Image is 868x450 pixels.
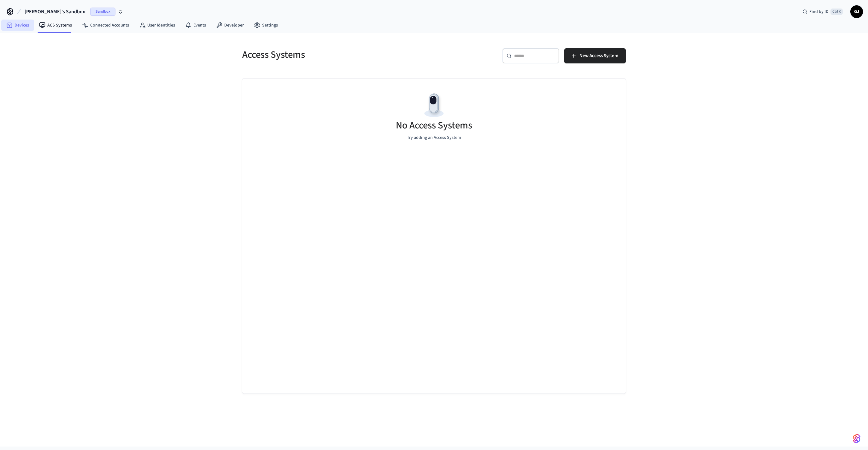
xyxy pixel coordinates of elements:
[90,8,115,16] span: Sandbox
[407,134,461,141] p: Try adding an Access System
[851,6,862,17] span: GJ
[249,20,283,31] a: Settings
[34,20,77,31] a: ACS Systems
[853,434,860,444] img: SeamLogoGradient.69752ec5.svg
[242,48,430,61] h5: Access Systems
[797,6,848,17] div: Find by IDCtrl K
[180,20,211,31] a: Events
[77,20,134,31] a: Connected Accounts
[396,119,472,132] h5: No Access Systems
[809,9,829,15] span: Find by ID
[134,20,180,31] a: User Identities
[420,91,448,120] img: Devices Empty State
[579,52,618,60] span: New Access System
[1,20,34,31] a: Devices
[850,5,863,18] button: GJ
[830,9,843,15] span: Ctrl K
[25,8,85,15] span: [PERSON_NAME]'s Sandbox
[564,48,626,63] button: New Access System
[211,20,249,31] a: Developer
